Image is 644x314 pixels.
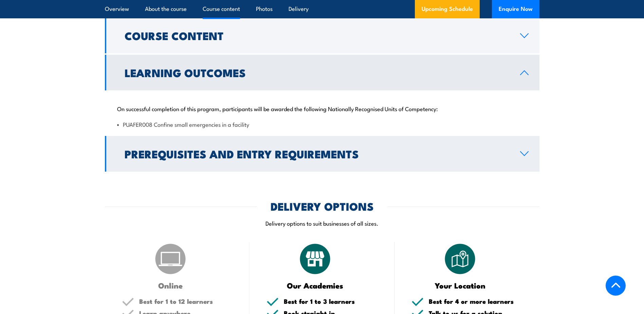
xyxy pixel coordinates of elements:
h2: Learning Outcomes [125,68,509,77]
a: Learning Outcomes [105,55,539,90]
p: On successful completion of this program, participants will be awarded the following Nationally R... [117,105,527,112]
h5: Best for 1 to 12 learners [139,298,233,304]
h3: Your Location [411,281,509,289]
h3: Our Academies [266,281,364,289]
h2: Course Content [125,31,509,40]
li: PUAFER008 Confine small emergencies in a facility [117,120,527,128]
h2: Prerequisites and Entry Requirements [125,149,509,158]
h2: DELIVERY OPTIONS [271,201,374,211]
h5: Best for 4 or more learners [429,298,522,304]
p: Delivery options to suit businesses of all sizes. [105,219,539,227]
h3: Online [122,281,219,289]
a: Prerequisites and Entry Requirements [105,136,539,172]
h5: Best for 1 to 3 learners [284,298,378,304]
a: Course Content [105,18,539,53]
